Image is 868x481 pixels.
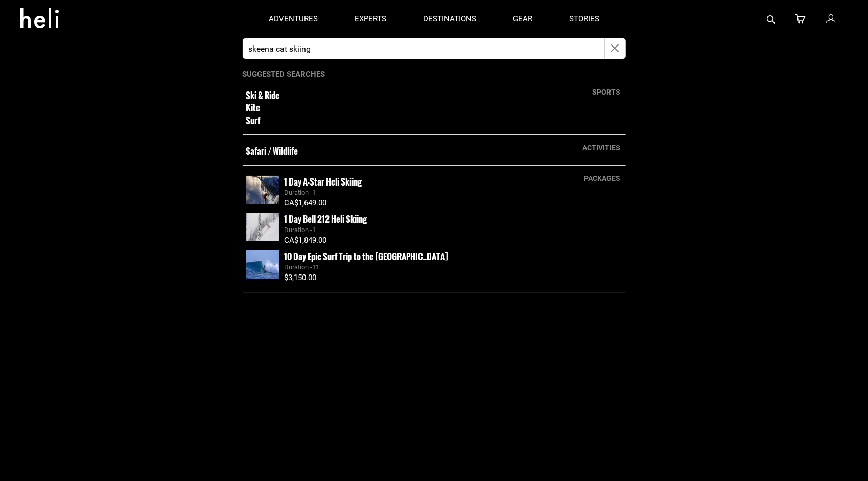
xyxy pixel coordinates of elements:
span: CA$1,649.00 [285,198,327,208]
div: Duration - [285,263,622,272]
div: sports [588,87,626,97]
span: 11 [313,263,320,271]
img: images [246,176,279,204]
p: Suggested Searches [243,69,626,80]
div: activities [578,143,626,153]
span: 1 [313,189,316,196]
div: Duration - [285,225,622,235]
small: Surf [246,114,547,127]
div: packages [579,173,626,184]
small: 1 Day A-Star Heli Skiing [285,175,362,188]
div: Duration - [285,188,622,198]
img: images [246,250,279,279]
p: adventures [269,14,318,25]
span: CA$1,849.00 [285,236,327,245]
small: Kite [246,102,547,114]
span: 1 [313,226,316,234]
small: Safari / Wildlife [246,145,547,157]
img: search-bar-icon.svg [767,15,775,24]
input: Search by Sport, Trip or Operator [243,38,605,59]
p: destinations [423,14,476,25]
span: $3,150.00 [285,273,317,282]
p: experts [355,14,386,25]
small: Ski & Ride [246,89,547,102]
small: 1 Day Bell 212 Heli Skiing [285,213,367,225]
img: images [246,213,279,241]
small: 10 Day Epic Surf Trip to the [GEOGRAPHIC_DATA] [285,250,449,263]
